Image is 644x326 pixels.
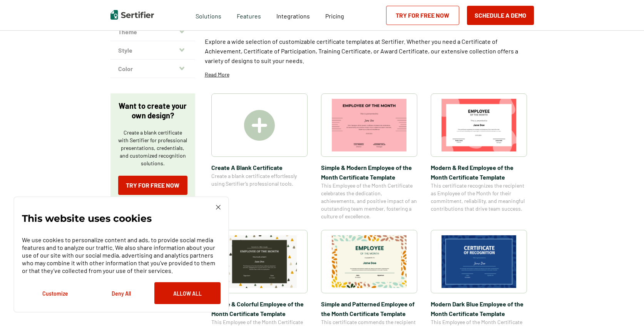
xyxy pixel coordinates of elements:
[325,12,344,20] span: Pricing
[276,10,310,20] a: Integrations
[154,282,221,304] button: Allow All
[110,10,154,20] img: Sertifier | Digital Credentialing Platform
[431,299,527,318] span: Modern Dark Blue Employee of the Month Certificate Template
[118,101,187,120] p: Want to create your own design?
[196,10,221,20] span: Solutions
[467,6,534,25] button: Schedule a Demo
[321,93,417,220] a: Simple & Modern Employee of the Month Certificate TemplateSimple & Modern Employee of the Month C...
[325,10,344,20] a: Pricing
[110,60,195,78] button: Color
[118,129,187,167] p: Create a blank certificate with Sertifier for professional presentations, credentials, and custom...
[332,99,406,151] img: Simple & Modern Employee of the Month Certificate Template
[386,6,459,25] a: Try for Free Now
[276,12,310,20] span: Integrations
[205,37,534,65] p: Explore a wide selection of customizable certificate templates at Sertifier. Whether you need a C...
[442,99,516,151] img: Modern & Red Employee of the Month Certificate Template
[211,172,308,188] span: Create a blank certificate effortlessly using Sertifier’s professional tools.
[216,205,221,210] img: Cookie Popup Close
[321,163,417,182] span: Simple & Modern Employee of the Month Certificate Template
[244,110,275,141] img: Create A Blank Certificate
[332,235,406,288] img: Simple and Patterned Employee of the Month Certificate Template
[237,10,261,20] span: Features
[22,215,152,222] p: This website uses cookies
[606,289,644,326] iframe: Chat Widget
[321,182,417,220] span: This Employee of the Month Certificate celebrates the dedication, achievements, and positive impa...
[22,236,221,274] p: We use cookies to personalize content and ads, to provide social media features and to analyze ou...
[211,163,308,172] span: Create A Blank Certificate
[442,235,516,288] img: Modern Dark Blue Employee of the Month Certificate Template
[431,163,527,182] span: Modern & Red Employee of the Month Certificate Template
[321,299,417,318] span: Simple and Patterned Employee of the Month Certificate Template
[88,282,154,304] button: Deny All
[211,299,308,318] span: Simple & Colorful Employee of the Month Certificate Template
[22,282,88,304] button: Customize
[110,41,195,60] button: Style
[431,182,527,213] span: This certificate recognizes the recipient as Employee of the Month for their commitment, reliabil...
[222,235,297,288] img: Simple & Colorful Employee of the Month Certificate Template
[431,93,527,220] a: Modern & Red Employee of the Month Certificate TemplateModern & Red Employee of the Month Certifi...
[118,176,187,195] a: Try for Free Now
[205,71,229,78] p: Read More
[110,23,195,41] button: Theme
